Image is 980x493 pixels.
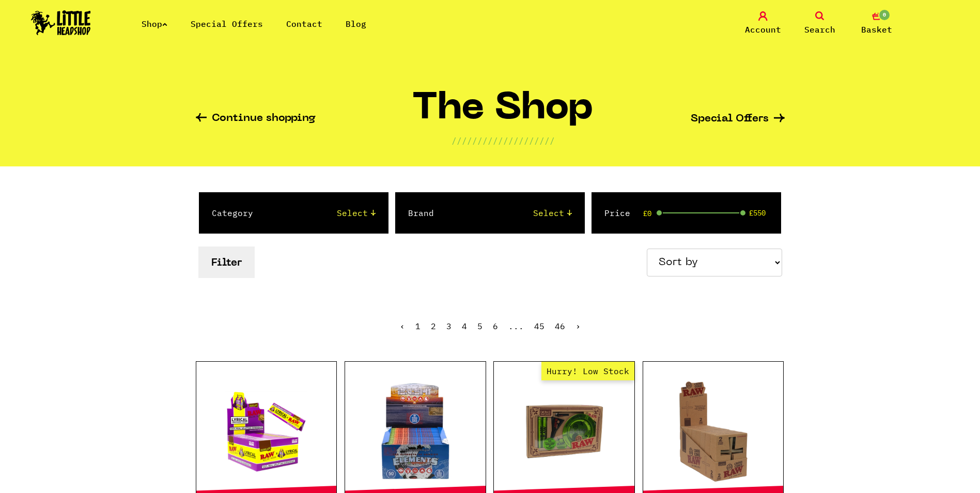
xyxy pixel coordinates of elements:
a: 5 [477,321,483,331]
a: Next » [575,321,581,331]
button: Filter [198,246,255,278]
a: 2 [431,321,436,331]
a: Search [794,11,846,36]
a: 3 [446,321,452,331]
a: 4 [462,321,467,331]
li: « Previous [400,322,405,330]
a: 45 [534,321,545,331]
span: Account [745,23,781,36]
span: £550 [749,209,766,217]
span: ‹ [400,321,405,331]
span: Search [804,23,835,36]
span: 0 [878,9,891,21]
span: ... [508,321,524,331]
span: Hurry! Low Stock [541,362,634,380]
label: Brand [408,207,434,219]
a: Hurry! Low Stock [494,380,634,483]
a: Special Offers [691,114,785,125]
a: 46 [555,321,565,331]
a: 6 [493,321,498,331]
span: £0 [643,209,651,218]
span: 1 [415,321,421,331]
h1: The Shop [412,91,594,134]
img: Little Head Shop Logo [31,10,91,35]
a: Contact [286,19,322,29]
span: Basket [861,23,892,36]
a: Special Offers [191,19,263,29]
p: //////////////////// [452,134,555,147]
label: Price [604,207,630,219]
a: 0 Basket [851,11,903,36]
label: Category [212,207,253,219]
a: Continue shopping [196,113,316,125]
a: Blog [346,19,366,29]
a: Shop [142,19,167,29]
